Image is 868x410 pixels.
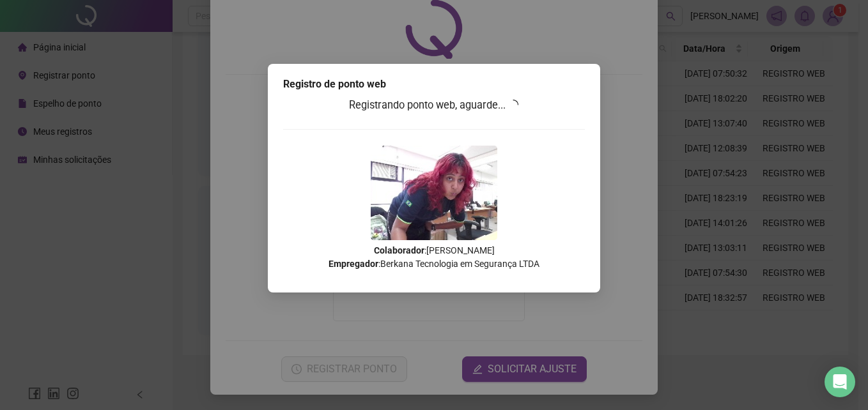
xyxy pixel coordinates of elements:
[283,244,585,271] p: : [PERSON_NAME] : Berkana Tecnologia em Segurança LTDA
[506,97,521,112] span: loading
[329,259,378,269] strong: Empregador
[371,146,497,240] img: 2Q==
[374,245,424,255] strong: Colaborador
[283,77,585,92] div: Registro de ponto web
[283,97,585,114] h3: Registrando ponto web, aguarde...
[825,367,855,397] div: Open Intercom Messenger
